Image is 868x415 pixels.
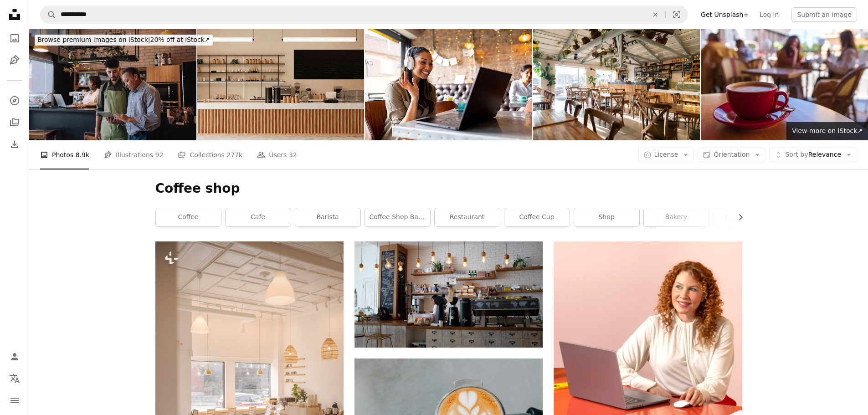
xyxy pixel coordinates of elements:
button: Menu [5,391,24,410]
a: Collections [5,113,24,132]
a: Users 32 [257,140,297,169]
img: Empty coffee shop [533,29,700,140]
span: Orientation [714,151,750,158]
span: 277k [226,150,242,160]
button: Orientation [698,148,765,162]
a: black kitchen appliance on kitchen island with pendant lights [354,290,543,298]
a: Illustrations 92 [104,140,163,169]
a: bakery [644,208,709,226]
span: View more on iStock ↗ [792,127,863,134]
button: Sort byRelevance [769,148,857,162]
img: Coffee shop owner talking to employee [29,29,196,140]
span: Browse premium images on iStock | [37,36,150,43]
a: Log in [754,7,784,22]
a: coffee beans [714,208,779,226]
a: cafe [226,208,291,226]
a: coffee shop background [365,208,430,226]
button: Language [5,369,24,388]
span: License [654,151,678,158]
img: Woman talking on a video call at a coffee shop and waving hello [365,29,532,140]
a: Collections 277k [178,140,242,169]
a: restaurant [435,208,500,226]
a: Explore [5,92,24,110]
a: Browse premium images on iStock|20% off at iStock↗ [29,29,218,51]
button: Visual search [666,6,688,23]
a: a room filled with furniture and lots of windows [155,379,344,387]
button: Search Unsplash [41,6,56,23]
span: 20% off at iStock ↗ [37,36,210,43]
button: Submit an image [791,7,857,22]
img: black kitchen appliance on kitchen island with pendant lights [354,241,543,347]
span: Relevance [785,150,841,159]
span: 92 [155,150,164,160]
a: Log in / Sign up [5,348,24,366]
span: 32 [289,150,297,160]
a: Photos [5,29,24,47]
img: Red cup with cappuccino in sidewalk cafe [701,29,868,140]
a: Illustrations [5,51,24,69]
h1: Coffee shop [155,180,742,197]
a: barista [295,208,360,226]
button: License [638,148,694,162]
a: Get Unsplash+ [695,7,754,22]
a: coffee cup [504,208,570,226]
span: Sort by [785,151,808,158]
button: scroll list to the right [732,208,742,226]
form: Find visuals sitewide [40,5,688,24]
button: Clear [645,6,665,23]
a: View more on iStock↗ [786,122,868,140]
a: Download History [5,135,24,154]
a: shop [574,208,639,226]
img: Modern coffee shop interior with wooden counter and shelves [197,29,365,140]
a: coffee [156,208,221,226]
